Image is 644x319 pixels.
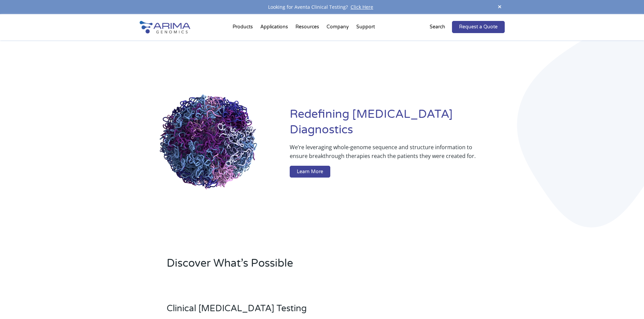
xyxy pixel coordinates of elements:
a: Click Here [348,4,376,10]
p: Search [430,23,445,31]
img: Arima-Genomics-logo [140,21,190,33]
iframe: Chat Widget [610,287,644,319]
a: Request a Quote [452,21,505,33]
p: We’re leveraging whole-genome sequence and structure information to ensure breakthrough therapies... [290,143,477,166]
h3: Clinical [MEDICAL_DATA] Testing [167,303,351,319]
h1: Redefining [MEDICAL_DATA] Diagnostics [290,107,504,143]
a: Learn More [290,166,330,178]
div: Looking for Aventa Clinical Testing? [140,3,505,11]
h2: Discover What’s Possible [167,256,408,276]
